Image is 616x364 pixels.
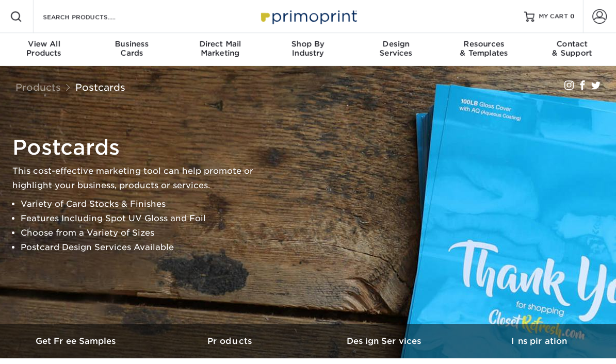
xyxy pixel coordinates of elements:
div: Industry [264,39,352,58]
span: 0 [570,13,575,20]
a: BusinessCards [88,33,176,66]
li: Variety of Card Stocks & Finishes [21,197,270,211]
div: & Templates [440,39,528,58]
span: Business [88,39,176,48]
h3: Design Services [308,336,462,346]
p: This cost-effective marketing tool can help promote or highlight your business, products or servi... [12,164,270,193]
span: Contact [528,39,616,48]
span: Resources [440,39,528,48]
span: Direct Mail [176,39,264,48]
span: Shop By [264,39,352,48]
a: Products [154,324,309,358]
div: Services [352,39,440,58]
span: Design [352,39,440,48]
a: Direct MailMarketing [176,33,264,66]
a: Products [15,81,61,93]
li: Choose from a Variety of Sizes [21,226,270,240]
a: Shop ByIndustry [264,33,352,66]
div: Marketing [176,39,264,58]
h3: Products [154,336,309,346]
a: DesignServices [352,33,440,66]
a: Design Services [308,324,462,358]
span: MY CART [539,12,568,21]
a: Resources& Templates [440,33,528,66]
div: & Support [528,39,616,58]
img: Primoprint [256,5,360,27]
input: SEARCH PRODUCTS..... [42,10,142,23]
div: Cards [88,39,176,58]
li: Postcard Design Services Available [21,240,270,255]
a: Contact& Support [528,33,616,66]
li: Features Including Spot UV Gloss and Foil [21,211,270,226]
a: Postcards [75,81,125,93]
h1: Postcards [12,135,270,160]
